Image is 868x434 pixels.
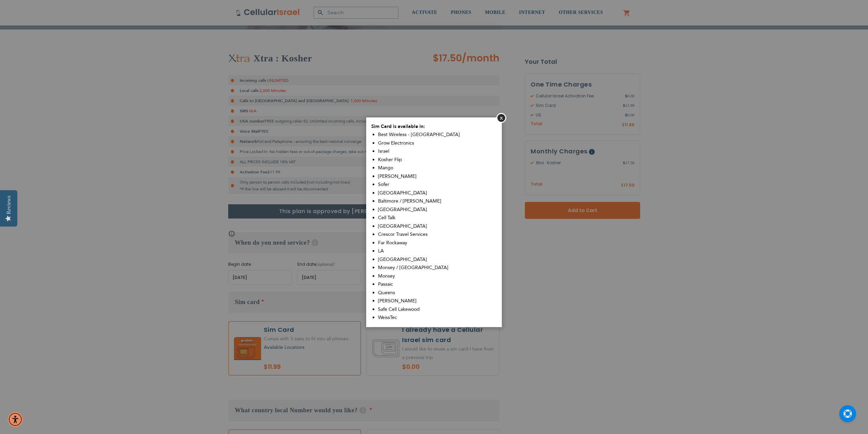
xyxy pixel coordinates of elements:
span: Cell Talk [378,214,395,221]
span: Monsey [378,273,395,279]
div: Reviews [6,195,12,214]
span: Sim Card is available in: [371,123,425,130]
span: WeissTec [378,314,397,321]
div: Accessibility Menu [8,412,23,427]
span: [PERSON_NAME] [378,298,416,304]
span: [PERSON_NAME] [378,173,416,180]
span: Passaic [378,281,393,287]
span: Monsey / [GEOGRAPHIC_DATA] [378,264,448,271]
span: Mango [378,165,393,171]
span: Crescor Travel Services [378,231,428,238]
span: Baltimore / [PERSON_NAME] [378,198,441,204]
span: [GEOGRAPHIC_DATA] [378,223,427,229]
span: Israel [378,148,389,154]
span: Far Rockaway [378,240,407,246]
span: Kosher Flip [378,156,402,163]
span: LA [378,248,384,254]
span: Best Wireless - [GEOGRAPHIC_DATA] [378,131,460,138]
span: [GEOGRAPHIC_DATA] [378,206,427,213]
span: Grow Electronics [378,140,414,146]
span: Queens [378,289,395,296]
span: [GEOGRAPHIC_DATA] [378,256,427,263]
span: [GEOGRAPHIC_DATA] [378,190,427,196]
span: Sofer [378,181,389,188]
span: Safe Cell Lakewood [378,306,420,313]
